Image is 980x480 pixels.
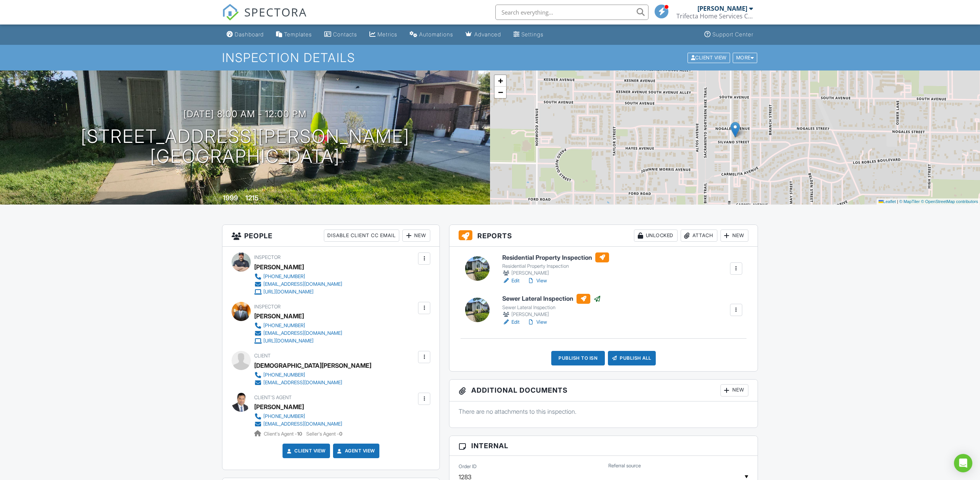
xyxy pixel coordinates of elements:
h1: [STREET_ADDRESS][PERSON_NAME] [GEOGRAPHIC_DATA] [81,126,410,167]
div: [PERSON_NAME] [254,310,304,322]
span: | [897,199,898,204]
div: [EMAIL_ADDRESS][DOMAIN_NAME] [263,330,342,336]
a: © OpenStreetMap contributors [921,199,978,204]
div: [PHONE_NUMBER] [263,323,305,329]
a: Edit [502,318,519,326]
a: Contacts [321,28,360,42]
span: Built [213,196,222,202]
h3: People [222,225,439,247]
h6: Sewer Lateral Inspection [502,294,601,304]
div: [EMAIL_ADDRESS][DOMAIN_NAME] [263,421,342,427]
span: + [498,76,503,85]
h1: Inspection Details [222,51,758,64]
span: Client [254,353,271,359]
a: Client View [687,54,732,60]
div: Unlocked [634,229,678,242]
a: [EMAIL_ADDRESS][DOMAIN_NAME] [254,280,342,288]
a: [URL][DOMAIN_NAME] [254,337,342,345]
a: Zoom in [495,75,506,87]
a: [EMAIL_ADDRESS][DOMAIN_NAME] [254,379,365,387]
div: [URL][DOMAIN_NAME] [263,338,314,344]
div: [EMAIL_ADDRESS][DOMAIN_NAME] [263,281,342,287]
a: Residential Property Inspection Residential Property Inspection [PERSON_NAME] [502,252,609,277]
a: Edit [502,277,519,285]
div: [PHONE_NUMBER] [263,413,305,419]
div: [PHONE_NUMBER] [263,372,305,378]
h3: Additional Documents [449,380,758,401]
a: Zoom out [495,87,506,98]
div: [PERSON_NAME] [697,5,747,12]
div: Publish to ISN [551,351,605,365]
div: [PERSON_NAME] [254,261,304,273]
span: SPECTORA [244,4,307,20]
p: There are no attachments to this inspection. [459,407,748,416]
div: New [720,384,748,396]
span: sq. ft. [260,196,271,202]
a: [EMAIL_ADDRESS][DOMAIN_NAME] [254,420,342,428]
span: − [498,87,503,97]
label: Referral source [608,462,641,469]
span: Seller's Agent - [306,431,342,437]
h3: Internal [449,436,758,456]
div: [URL][DOMAIN_NAME] [263,289,314,295]
a: Dashboard [224,28,267,42]
a: [PERSON_NAME] [254,401,304,413]
div: Contacts [333,31,357,38]
a: View [527,277,547,285]
div: [DEMOGRAPHIC_DATA][PERSON_NAME] [254,360,371,371]
div: Automations [419,31,453,38]
div: 1999 [223,194,238,202]
div: Publish All [608,351,656,365]
h6: Residential Property Inspection [502,252,609,262]
span: Inspector [254,254,281,260]
div: New [720,229,748,242]
a: [URL][DOMAIN_NAME] [254,288,342,296]
div: Residential Property Inspection [502,263,609,269]
div: Metrics [377,31,397,38]
strong: 0 [339,431,342,437]
a: Agent View [336,447,375,455]
a: [EMAIL_ADDRESS][DOMAIN_NAME] [254,329,342,337]
div: Templates [284,31,312,38]
div: Disable Client CC Email [324,229,399,242]
a: Automations (Basic) [407,28,456,42]
span: Client's Agent - [264,431,303,437]
div: Attach [681,229,717,242]
a: Leaflet [879,199,896,204]
a: Client View [285,447,326,455]
a: Support Center [701,28,756,42]
a: Templates [273,28,315,42]
div: Advanced [474,31,501,38]
div: Sewer Lateral Inspection [502,305,601,311]
div: 1215 [245,194,259,202]
div: [PERSON_NAME] [502,311,601,318]
a: © MapTiler [899,199,920,204]
a: [PHONE_NUMBER] [254,413,342,420]
div: Open Intercom Messenger [954,454,972,472]
h3: Reports [449,225,758,247]
strong: 10 [297,431,302,437]
div: Settings [521,31,544,38]
h3: [DATE] 8:00 am - 12:00 pm [183,109,307,119]
img: The Best Home Inspection Software - Spectora [222,4,239,21]
input: Search everything... [495,5,648,20]
div: [PERSON_NAME] [502,269,609,277]
div: Client View [688,52,730,63]
a: [PHONE_NUMBER] [254,322,342,329]
label: Order ID [459,463,477,470]
span: Client's Agent [254,395,292,400]
div: [EMAIL_ADDRESS][DOMAIN_NAME] [263,380,342,386]
div: More [733,52,758,63]
div: Trifecta Home Services Corp. [676,12,753,20]
span: Inspector [254,304,281,310]
div: Support Center [712,31,753,38]
a: View [527,318,547,326]
div: [PHONE_NUMBER] [263,274,305,280]
a: Advanced [462,28,504,42]
div: Dashboard [235,31,264,38]
a: [PHONE_NUMBER] [254,273,342,280]
a: Sewer Lateral Inspection Sewer Lateral Inspection [PERSON_NAME] [502,294,601,318]
a: [PHONE_NUMBER] [254,371,365,379]
img: Marker [730,122,740,138]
